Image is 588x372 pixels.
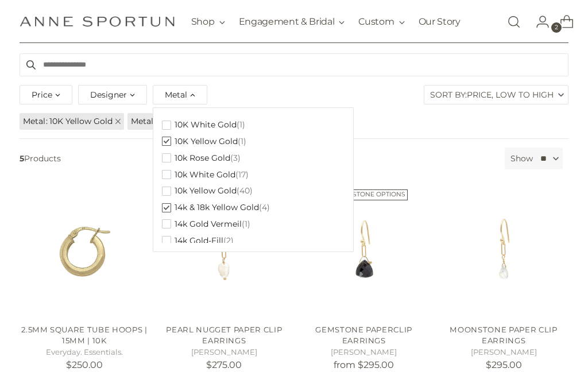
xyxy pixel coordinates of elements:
a: Moonstone Paper Clip Earrings [450,325,557,346]
span: (17) [235,170,249,180]
a: 2.5mm Square Tube Hoops | 15mm | 10k [20,185,149,315]
a: Open cart modal [551,10,574,33]
span: 14k Gold Vermeil [175,219,242,229]
span: Metal [165,88,187,101]
span: 10K White Gold [175,120,237,130]
a: Moonstone Paper Clip Earrings [439,185,568,315]
span: (1) [242,219,250,229]
a: Our Story [419,9,461,34]
span: 10K Yellow Gold [49,116,113,126]
button: Shop [191,9,225,34]
span: 14k Gold-Fill [175,236,223,246]
a: 2.5mm Square Tube Hoops | 15mm | 10k [21,325,147,346]
span: (40) [237,186,253,196]
h5: [PERSON_NAME] [159,347,289,358]
button: 10K White Gold [162,117,245,133]
span: $250.00 [66,359,103,370]
span: Price, low to high [467,86,554,104]
span: Designer [90,88,127,101]
h5: [PERSON_NAME] [439,347,568,358]
label: Sort By:Price, low to high [424,86,568,104]
span: 10k White Gold [175,170,235,180]
span: 10k Rose Gold [175,153,230,163]
span: 10k Yellow Gold [175,186,237,196]
button: 14k Gold Vermeil [162,216,250,232]
button: 10k White Gold [162,166,249,183]
span: 10K Yellow Gold [175,137,238,146]
button: 14k Gold-Fill [162,232,234,249]
button: Custom [358,9,404,34]
h5: Everyday. Essentials. [20,347,149,358]
label: Show [510,153,533,165]
span: $275.00 [206,359,242,370]
span: Price [32,88,52,101]
button: 10k Rose Gold [162,150,241,166]
a: Gemstone Paperclip Earrings [299,185,429,315]
a: Open search modal [502,10,525,33]
button: 14k & 18k Yellow Gold [162,199,270,216]
p: from $295.00 [299,358,429,372]
h5: [PERSON_NAME] [299,347,429,358]
button: 10k Yellow Gold [162,183,253,199]
span: Metal [23,115,49,127]
span: (1) [237,120,245,130]
a: Gemstone Paperclip Earrings [315,325,412,346]
span: (2) [223,236,234,246]
a: Anne Sportun Fine Jewellery [20,16,175,27]
span: $295.00 [486,359,522,370]
button: 10K Yellow Gold [162,133,246,150]
span: 14k & 18k Yellow Gold [175,203,259,212]
span: (1) [238,137,246,146]
span: (3) [230,153,241,163]
span: 2 [551,22,562,33]
b: 5 [20,153,24,164]
button: Engagement & Bridal [239,9,345,34]
span: Metal [131,115,157,127]
a: Go to the account page [527,10,550,33]
span: (4) [259,203,270,212]
a: Pearl Nugget Paper Clip Earrings [166,325,282,346]
input: Search products [20,53,568,76]
span: Products [15,148,500,169]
